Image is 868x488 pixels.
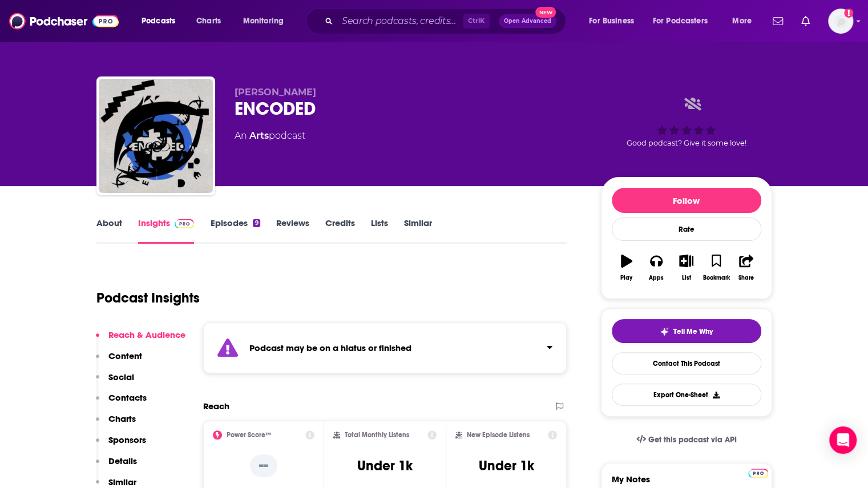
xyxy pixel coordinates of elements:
[108,372,134,382] p: Social
[620,275,632,281] div: Play
[108,455,137,466] p: Details
[96,289,200,306] h1: Podcast Insights
[337,12,463,30] input: Search podcasts, credits, & more...
[235,12,298,30] button: open menu
[9,10,119,32] img: Podchaser - Follow, Share and Rate Podcasts
[701,247,731,288] button: Bookmark
[142,13,175,29] span: Podcasts
[627,426,746,454] a: Get this podcast via API
[601,87,772,158] div: Good podcast? Give it some love!
[641,247,671,288] button: Apps
[828,9,853,34] span: Logged in as cmand-s
[203,322,567,373] section: Click to expand status details
[235,87,316,98] span: [PERSON_NAME]
[738,275,754,281] div: Share
[134,12,190,30] button: open menu
[768,11,788,31] a: Show notifications dropdown
[649,275,664,281] div: Apps
[671,247,701,288] button: List
[357,457,413,474] h3: Under 1k
[653,13,708,29] span: For Podcasters
[645,12,724,30] button: open menu
[703,275,729,281] div: Bookmark
[108,434,146,445] p: Sponsors
[660,327,669,336] img: tell me why sparkle
[535,7,556,18] span: New
[96,392,147,413] button: Contacts
[276,217,309,244] a: Reviews
[612,188,761,213] button: Follow
[404,217,432,244] a: Similar
[96,217,122,244] a: About
[748,469,768,478] img: Podchaser Pro
[612,217,761,241] div: Rate
[96,372,134,393] button: Social
[253,219,260,227] div: 9
[210,217,260,244] a: Episodes9
[724,12,766,30] button: open menu
[612,247,641,288] button: Play
[99,79,213,193] img: ENCODED
[189,12,228,30] a: Charts
[108,477,136,487] p: Similar
[138,217,195,244] a: InsightsPodchaser Pro
[249,130,269,141] a: Arts
[682,275,691,281] div: List
[748,467,768,478] a: Pro website
[196,13,221,29] span: Charts
[345,431,409,439] h2: Total Monthly Listens
[108,392,147,403] p: Contacts
[371,217,388,244] a: Lists
[732,13,752,29] span: More
[96,413,136,434] button: Charts
[731,247,761,288] button: Share
[828,9,853,34] button: Show profile menu
[463,14,490,29] span: Ctrl K
[612,384,761,406] button: Export One-Sheet
[797,11,814,31] a: Show notifications dropdown
[96,455,137,477] button: Details
[243,13,284,29] span: Monitoring
[108,329,185,340] p: Reach & Audience
[612,319,761,343] button: tell me why sparkleTell Me Why
[479,457,534,474] h3: Under 1k
[108,413,136,424] p: Charts
[325,217,355,244] a: Credits
[96,329,185,350] button: Reach & Audience
[108,350,142,361] p: Content
[467,431,530,439] h2: New Episode Listens
[249,342,411,353] strong: Podcast may be on a hiatus or finished
[627,139,746,147] span: Good podcast? Give it some love!
[499,14,556,28] button: Open AdvancedNew
[828,9,853,34] img: User Profile
[612,352,761,374] a: Contact This Podcast
[844,9,853,18] svg: Add a profile image
[829,426,857,454] div: Open Intercom Messenger
[250,454,277,477] p: --
[175,219,195,228] img: Podchaser Pro
[96,434,146,455] button: Sponsors
[96,350,142,372] button: Content
[673,327,713,336] span: Tell Me Why
[648,435,736,445] span: Get this podcast via API
[203,401,229,412] h2: Reach
[581,12,648,30] button: open menu
[227,431,271,439] h2: Power Score™
[317,8,577,34] div: Search podcasts, credits, & more...
[504,18,551,24] span: Open Advanced
[589,13,634,29] span: For Business
[235,129,305,143] div: An podcast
